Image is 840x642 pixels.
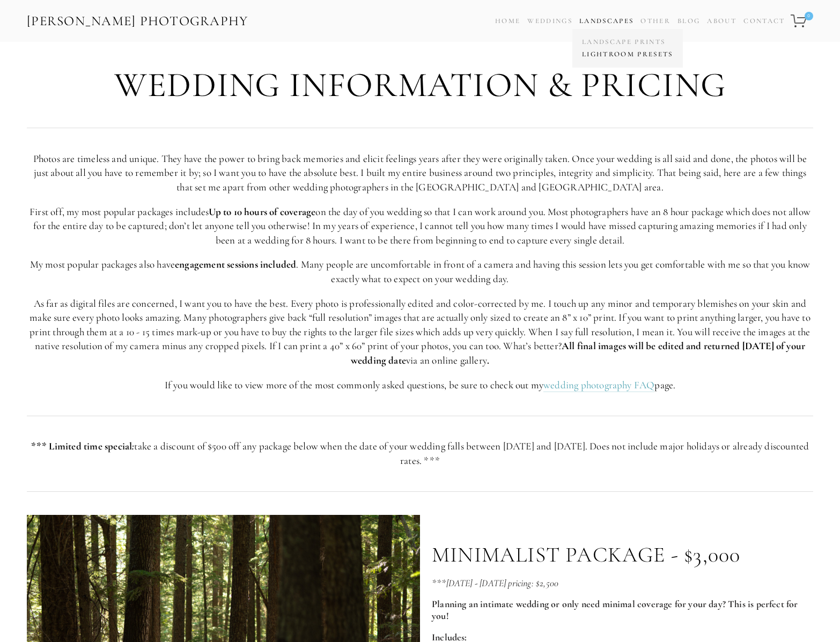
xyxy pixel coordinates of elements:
[209,205,315,218] strong: Up to 10 hours of coverage
[31,440,135,452] strong: *** Limited time special
[707,13,736,29] a: About
[579,48,676,61] a: Lightroom Presets
[432,577,558,589] em: ***[DATE] - [DATE] pricing: $2,500
[132,440,134,452] em: :
[743,13,785,29] a: Contact
[495,13,520,29] a: Home
[789,8,814,34] a: 0 items in cart
[543,379,654,392] a: wedding photography FAQ
[432,598,800,622] strong: Planning an intimate wedding or only need minimal coverage for your day? This is perfect for you!
[432,542,740,567] p: minimalist Package - $3,000
[27,378,813,393] p: If you would like to view more of the most commonly asked questions, be sure to check out my page.
[527,17,572,25] a: Weddings
[27,439,813,468] p: take a discount of $500 off any package below when the date of your wedding falls between [DATE] ...
[677,13,700,29] a: Blog
[27,66,813,105] h1: Wedding Information & Pricing
[27,257,813,286] p: My most popular packages also have . Many people are uncomfortable in front of a camera and havin...
[351,340,808,366] strong: All final images will be edited and returned [DATE] of your wedding date
[487,354,489,366] strong: .
[27,297,813,368] p: As far as digital files are concerned, I want you to have the best. Every photo is professionally...
[26,9,249,33] a: [PERSON_NAME] Photography
[579,36,676,48] a: Landscape Prints
[805,12,813,20] span: 0
[640,17,670,25] a: Other
[27,152,813,195] p: Photos are timeless and unique. They have the power to bring back memories and elicit feelings ye...
[175,258,296,270] strong: engagement sessions included
[27,205,813,248] p: First off, my most popular packages includes on the day of you wedding so that I can work around ...
[579,17,633,25] a: Landscapes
